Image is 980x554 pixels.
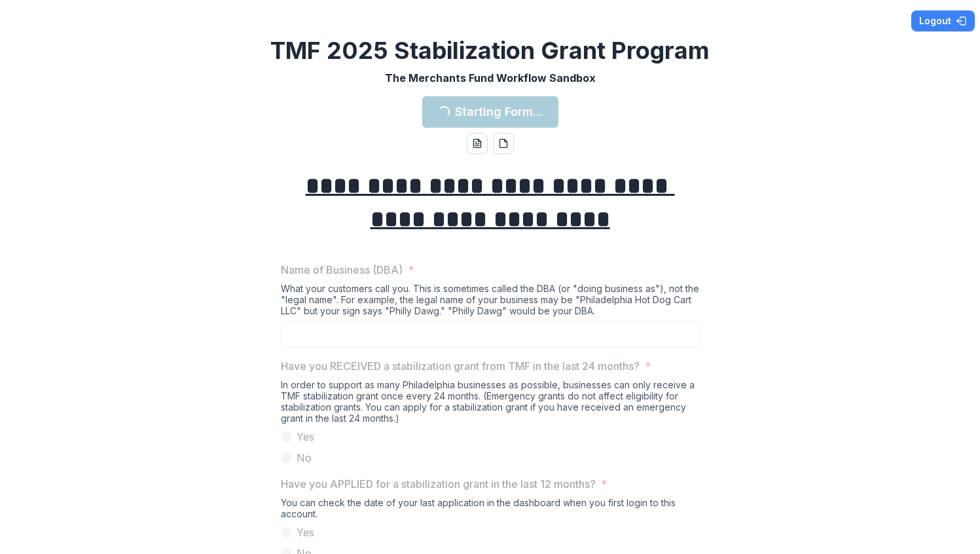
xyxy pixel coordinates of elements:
[281,358,640,374] p: Have you RECEIVED a stabilization grant from TMF in the last 24 months?
[422,96,558,128] button: Starting Form...
[281,497,700,525] div: You can check the date of your last application in the dashboard when you first login to this acc...
[467,133,488,154] button: word-download
[281,379,700,429] div: In order to support as many Philadelphia businesses as possible, businesses can only receive a TM...
[281,283,700,322] div: What your customers call you. This is sometimes called the DBA (or "doing business as"), not the ...
[493,133,514,154] button: pdf-download
[911,10,975,31] button: Logout
[297,429,314,445] span: Yes
[385,70,596,86] p: The Merchants Fund Workflow Sandbox
[297,525,314,540] span: Yes
[297,450,312,466] span: No
[281,476,596,492] p: Have you APPLIED for a stabilization grant in the last 12 months?
[281,262,403,278] p: Name of Business (DBA)
[270,37,710,65] h2: TMF 2025 Stabilization Grant Program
